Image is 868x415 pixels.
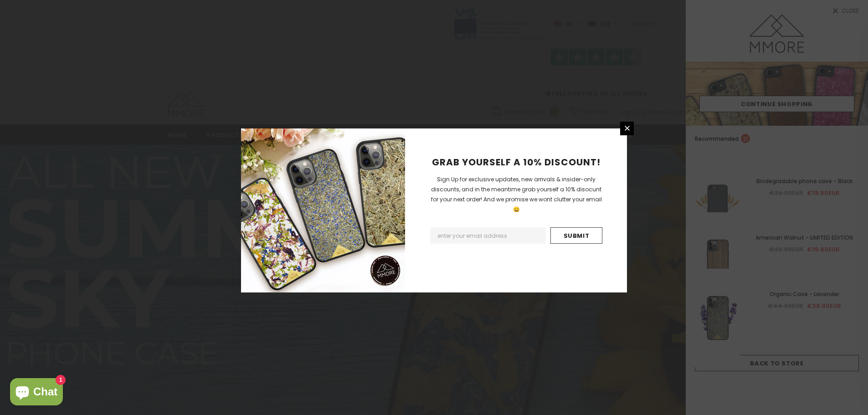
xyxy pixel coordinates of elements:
a: Close [620,122,634,135]
span: GRAB YOURSELF A 10% DISCOUNT! [432,156,601,169]
input: Email Address [430,227,546,244]
inbox-online-store-chat: Shopify online store chat [7,378,66,408]
input: Submit [550,227,602,244]
span: Sign Up for exclusive updates, new arrivals & insider-only discounts, and in the meantime grab yo... [431,175,602,213]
